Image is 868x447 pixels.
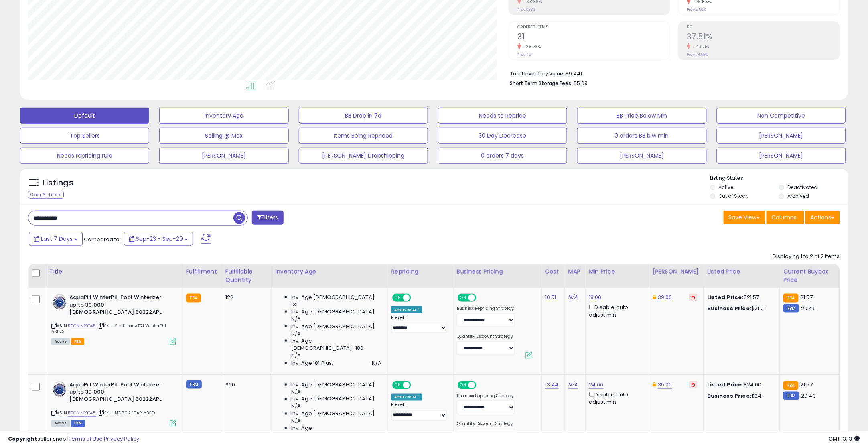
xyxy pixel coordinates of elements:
small: Prev: 5.50% [687,7,706,12]
span: N/A [372,360,381,367]
div: $21.57 [707,294,774,301]
span: ON [393,382,403,388]
div: Clear All Filters [28,191,64,199]
button: 0 orders 7 days [438,148,567,164]
img: 51tJL3T0xGL._SL40_.jpg [51,294,67,310]
button: BB Drop in 7d [299,108,428,124]
span: N/A [291,330,301,337]
span: N/A [291,418,301,425]
span: ON [393,295,403,301]
label: Quantity Discount Strategy: [457,421,515,427]
div: Min Price [589,268,646,276]
span: Ordered Items [517,25,670,30]
a: 24.00 [589,381,604,389]
button: BB Price Below Min [577,108,706,124]
div: $24 [707,392,774,400]
span: 21.57 [801,381,813,388]
span: OFF [410,295,422,301]
a: 10.51 [545,293,556,301]
span: 131 [291,301,298,308]
button: Top Sellers [20,128,149,144]
span: 20.49 [801,305,816,312]
div: Displaying 1 to 2 of 2 items [773,253,840,260]
a: 39.00 [658,293,672,301]
span: N/A [291,403,301,410]
span: Inv. Age [DEMOGRAPHIC_DATA]: [291,381,376,388]
small: -49.71% [691,44,710,50]
span: Inv. Age [DEMOGRAPHIC_DATA]: [291,323,376,330]
div: Fulfillment [186,268,219,276]
div: Disable auto adjust min [589,390,643,406]
span: Inv. Age [DEMOGRAPHIC_DATA]: [291,294,376,301]
b: Short Term Storage Fees: [510,80,572,87]
span: | SKU: NC90222APL-BSD [97,410,155,417]
b: AquaPill WinterPill Pool Winterizer up to 30,000 [DEMOGRAPHIC_DATA] 90222APL [69,294,167,318]
span: N/A [291,388,301,396]
span: OFF [475,382,488,388]
div: MAP [568,268,582,276]
div: Current Buybox Price [783,268,836,284]
b: Business Price: [707,392,751,400]
span: FBA [71,338,85,345]
button: [PERSON_NAME] [159,148,288,164]
small: Prev: $386 [517,7,535,12]
label: Archived [787,193,809,199]
a: N/A [568,381,578,389]
h5: Listings [43,177,73,189]
div: $21.21 [707,305,774,312]
div: ASIN: [51,294,176,344]
span: ROI [687,25,840,30]
span: | SKU: SeaKlear AP71 WinterPill ASIN3 [51,323,166,335]
span: Sep-23 - Sep-29 [136,235,183,243]
span: Inv. Age [DEMOGRAPHIC_DATA]: [291,308,376,315]
div: Cost [545,268,562,276]
small: FBA [186,294,201,303]
label: Deactivated [787,184,817,191]
span: Inv. Age [DEMOGRAPHIC_DATA]: [291,396,376,403]
span: $5.69 [574,79,588,87]
span: Inv. Age 181 Plus: [291,360,333,367]
img: 51tJL3T0xGL._SL40_.jpg [51,381,67,397]
span: ON [458,295,468,301]
div: Amazon AI * [391,394,423,401]
label: Business Repricing Strategy: [457,306,515,311]
a: 13.44 [545,381,559,389]
span: Compared to: [84,236,121,243]
a: N/A [568,293,578,301]
div: Amazon AI * [391,306,423,313]
button: [PERSON_NAME] [717,148,846,164]
button: Last 7 Days [29,232,83,246]
a: Privacy Policy [104,435,139,443]
button: [PERSON_NAME] Dropshipping [299,148,428,164]
button: 0 orders BB blw min [577,128,706,144]
a: 19.00 [589,293,602,301]
li: $9,441 [510,68,834,78]
a: 35.00 [658,381,672,389]
div: Business Pricing [457,268,538,276]
span: All listings currently available for purchase on Amazon [51,338,70,345]
button: Save View [724,211,765,224]
a: B0CNNR1GX5 [68,410,96,417]
button: Sep-23 - Sep-29 [124,232,193,246]
h2: 37.51% [687,32,840,43]
div: Disable auto adjust min [589,303,643,319]
span: OFF [410,382,422,388]
span: 20.49 [801,392,816,400]
span: FBM [71,420,85,427]
span: Inv. Age [DEMOGRAPHIC_DATA]-180: [291,337,381,352]
button: [PERSON_NAME] [577,148,706,164]
button: Needs to Reprice [438,108,567,124]
button: [PERSON_NAME] [717,128,846,144]
b: AquaPill WinterPill Pool Winterizer up to 30,000 [DEMOGRAPHIC_DATA] 90222APL [69,381,167,406]
span: All listings currently available for purchase on Amazon [51,420,70,427]
strong: Copyright [8,435,37,443]
div: Listed Price [707,268,777,276]
div: Title [49,268,179,276]
div: $24.00 [707,381,774,388]
button: Filters [252,211,283,225]
button: Inventory Age [159,108,288,124]
button: Default [20,108,149,124]
span: Columns [772,213,797,221]
span: 2025-10-7 13:13 GMT [829,435,860,443]
small: FBM [783,304,799,313]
